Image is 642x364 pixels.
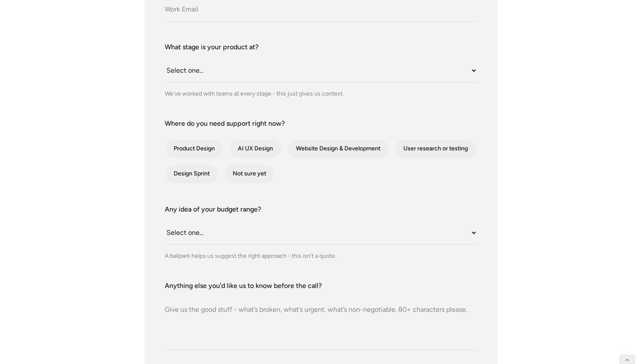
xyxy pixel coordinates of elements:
label: Where do you need support right now? [165,119,477,129]
label: Anything else you’d like us to know before the call? [165,281,477,291]
label: Any idea of your budget range? [165,204,477,214]
label: What stage is your product at? [165,42,477,52]
div: A ballpark helps us suggest the right approach - this isn’t a quote. [165,251,477,260]
div: We’ve worked with teams at every stage - this just gives us context. [165,89,477,98]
